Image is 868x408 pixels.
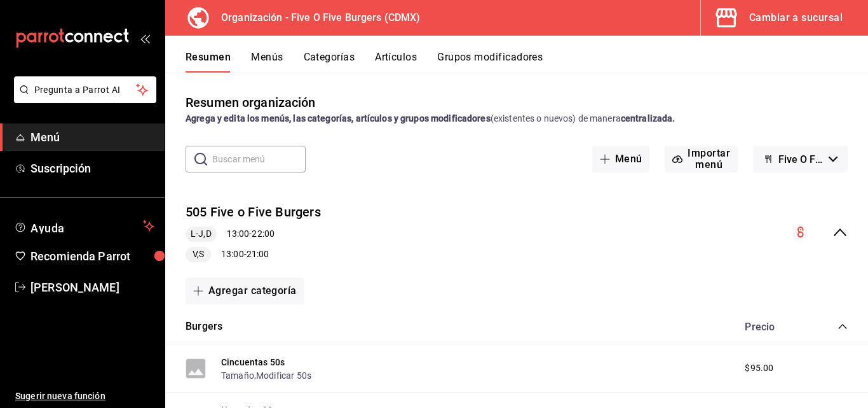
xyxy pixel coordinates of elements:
button: Grupos modificadores [437,51,543,73]
span: Sugerir nueva función [15,390,154,403]
span: Five O Five Burgers - Borrador [778,153,824,165]
div: navigation tabs [186,51,868,73]
div: Precio [732,321,813,333]
button: Menús [251,51,283,73]
button: collapse-category-row [837,321,848,332]
button: Cincuentas 50s [221,356,285,369]
h3: Organización - Five O Five Burgers (CDMX) [211,10,420,25]
a: Pregunta a Parrot AI [9,92,156,106]
strong: centralizada. [621,113,675,123]
button: Categorías [304,51,355,73]
span: Ayuda [31,218,138,234]
button: 505 Five o Five Burgers [186,203,321,222]
span: [PERSON_NAME] [31,279,154,296]
button: Importar menú [665,146,738,172]
span: Suscripción [31,160,154,177]
input: Buscar menú [212,146,306,172]
strong: Agrega y edita los menús, las categorías, artículos y grupos modificadores [186,113,491,123]
button: Agregar categoría [186,278,304,304]
div: collapse-menu-row [165,193,868,272]
span: V,S [187,248,209,261]
button: Menú [592,146,650,172]
div: 13:00 - 21:00 [186,247,321,262]
span: Menú [31,129,154,146]
span: Recomienda Parrot [31,248,154,265]
span: L-J,D [186,227,217,241]
button: Burgers [186,320,222,334]
span: Pregunta a Parrot AI [34,83,137,97]
button: open_drawer_menu [140,33,150,43]
div: Resumen organización [186,93,316,112]
div: Cambiar a sucursal [749,9,843,27]
button: Tamaño [221,369,254,382]
span: $95.00 [745,362,773,375]
button: Resumen [186,51,231,73]
button: Five O Five Burgers - Borrador [753,146,848,172]
div: (existentes o nuevos) de manera [186,112,848,125]
button: Modificar 50s [256,369,311,382]
button: Artículos [375,51,417,73]
div: 13:00 - 22:00 [186,227,321,242]
div: , [221,369,311,382]
button: Pregunta a Parrot AI [14,76,156,103]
